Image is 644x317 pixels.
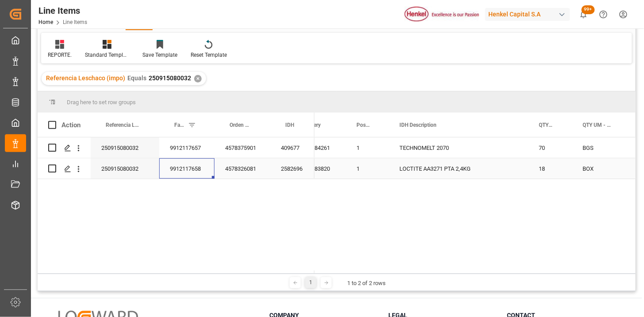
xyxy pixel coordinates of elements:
[405,7,479,22] img: Henkel%20logo.jpg_1689854090.jpg
[38,137,314,158] div: Press SPACE to select this row.
[270,158,314,179] div: 2582696
[346,158,389,179] div: 1
[389,137,529,158] div: TECHNOMELT 2070
[539,122,554,128] span: QTY - Factura
[91,158,159,179] div: 250915080032
[529,158,572,179] div: 18
[215,137,270,158] div: 4578375901
[529,137,572,158] div: 70
[485,8,570,21] div: Henkel Capital S.A
[159,158,215,179] div: 9912117658
[174,122,184,128] span: Factura Comercial
[574,4,594,24] button: show 100 new notifications
[61,121,80,129] div: Action
[291,158,346,179] div: 996183820
[215,158,270,179] div: 4578326081
[270,137,314,158] div: 409677
[572,158,630,179] div: BOX
[159,137,215,158] div: 9912117657
[572,137,630,158] div: BGS
[85,51,129,59] div: Standard Templates
[91,137,159,158] div: 250915080032
[356,122,370,128] span: Posición
[389,158,529,179] div: LOCTITE AA3271 PTA 2,4KG
[399,122,437,128] span: IDH Description
[48,51,72,59] div: REPORTE.
[346,137,389,158] div: 1
[194,75,202,82] div: ✕
[38,158,314,179] div: Press SPACE to select this row.
[285,122,294,128] span: IDH
[594,4,613,24] button: Help Center
[230,122,252,128] span: Orden de Compra
[127,74,146,82] span: Equals
[106,122,141,128] span: Referencia Leschaco (impo)
[67,99,136,106] span: Drag here to set row groups
[583,122,611,128] span: QTY UM - Factura
[582,5,595,14] span: 99+
[291,137,346,158] div: 996184261
[38,4,87,17] div: Line Items
[191,51,227,59] div: Reset Template
[305,277,316,288] div: 1
[485,6,574,23] button: Henkel Capital S.A
[142,51,177,59] div: Save Template
[46,74,125,82] span: Referencia Leschaco (impo)
[347,279,386,288] div: 1 to 2 of 2 rows
[38,19,53,25] a: Home
[149,74,191,82] span: 250915080032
